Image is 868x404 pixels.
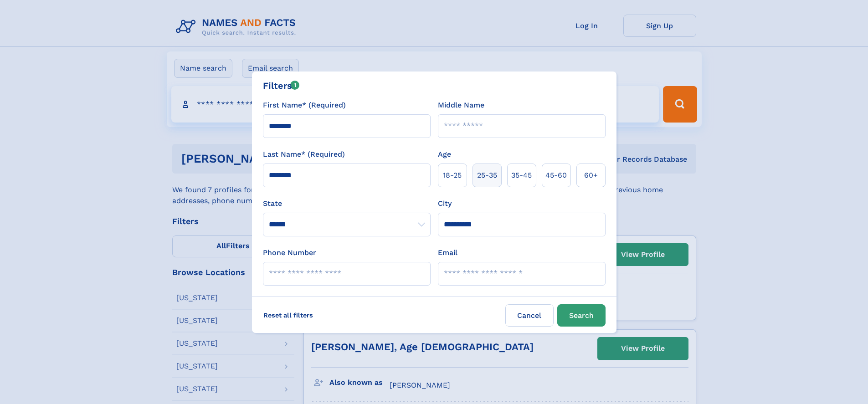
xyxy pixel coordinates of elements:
label: Last Name* (Required) [263,149,345,160]
label: Middle Name [438,100,484,111]
div: Filters [263,79,300,92]
label: State [263,198,431,209]
span: 25‑35 [477,170,497,181]
label: City [438,198,452,209]
label: Reset all filters [257,304,319,326]
label: Email [438,247,457,258]
span: 18‑25 [443,170,462,181]
label: Cancel [505,304,554,327]
span: 45‑60 [545,170,567,181]
span: 60+ [584,170,598,181]
label: Age [438,149,451,160]
label: First Name* (Required) [263,100,346,111]
span: 35‑45 [511,170,532,181]
button: Search [557,304,606,327]
label: Phone Number [263,247,316,258]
